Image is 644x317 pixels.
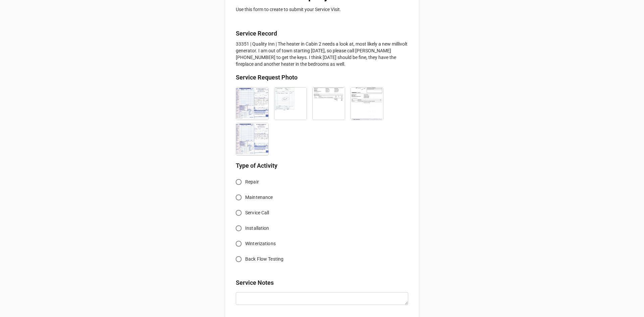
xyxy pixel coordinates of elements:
[236,120,274,156] div: Document_20251010_0001.pdf
[236,74,298,81] b: Service Request Photo
[351,88,383,120] img: 2wwAF896REDe9If4zxUS2SkJneP9qY-fOqw_2NWegyU
[313,88,345,120] img: TSbTD3VcwUMrp6s7cYwx4YHfikky-ENBz3KP2o_OnXM
[236,161,277,170] label: Type of Activity
[236,30,277,37] b: Service Record
[245,194,273,201] span: Maintenance
[312,85,351,120] div: Document_20250915_0001.pdf
[245,240,276,247] span: Winterizations
[245,209,269,216] span: Service Call
[236,41,408,67] p: 33351 | Quality Inn | The heater in Cabin 2 needs a look at, most likely a new millivolt generato...
[245,178,259,186] span: Repair
[274,85,312,120] div: Document_20250915_0002.pdf
[351,85,389,120] div: Document_20250918_0001.pdf
[236,88,268,120] img: 6Rei0UipVyy-5vW0gweimIzwHAKy2fKyDPQBfXkr0UM
[245,256,283,263] span: Back Flow Testing
[236,123,268,155] img: grMYB8PduZS6kITqbPOC-GN70PS04VyEPuPJrtQab5c
[236,6,408,13] p: Use this form to create to submit your Service Visit.
[236,85,274,120] div: Document_20250915_0001.pdf
[236,278,274,287] label: Service Notes
[245,225,269,232] span: Installation
[274,88,307,120] img: vmrW7tjQ8Xvg_EEBsWOU4pEegT0D1d30rISRjbYzqFU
